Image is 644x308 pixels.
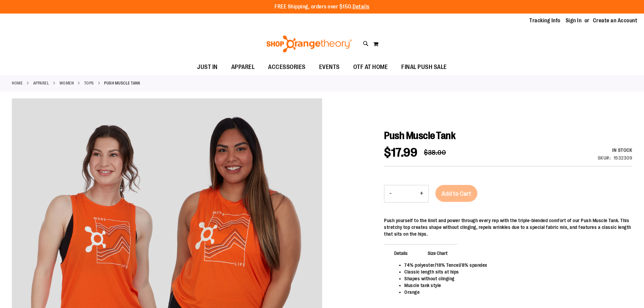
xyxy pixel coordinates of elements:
[529,17,560,24] a: Tracking Info
[312,60,347,75] a: EVENTS
[614,155,633,161] div: 1532309
[418,244,458,262] span: Size Chart
[265,35,353,52] img: Shop Orangetheory
[347,60,395,75] a: OTF AT HOME
[384,130,455,141] span: Push Muscle Tank
[424,149,446,157] span: $38.00
[319,60,340,75] span: EVENTS
[404,275,625,282] li: Shapes without clinging
[231,60,255,75] span: APPAREL
[190,60,224,75] a: JUST IN
[59,80,74,86] a: WOMEN
[261,60,312,75] a: ACCESSORIES
[275,3,369,11] p: FREE Shipping, orders over $150.
[404,289,625,295] li: Orange
[593,17,638,24] a: Create an Account
[395,60,454,75] a: FINAL PUSH SALE
[104,80,140,86] strong: Push Muscle Tank
[404,282,625,289] li: Muscle tank style
[401,60,447,75] span: FINAL PUSH SALE
[384,244,418,262] span: Details
[598,147,633,153] div: Availability
[566,17,582,24] a: Sign In
[224,60,262,75] a: APPAREL
[384,146,417,160] span: $17.99
[353,4,369,10] a: Details
[384,185,397,202] button: Decrease product quantity
[268,60,306,75] span: ACCESSORIES
[598,147,633,153] div: In stock
[197,60,218,75] span: JUST IN
[84,80,94,86] a: Tops
[384,217,632,237] div: Push yourself to the limit and power through every rep with the triple-blended comfort of our Pus...
[598,155,611,161] strong: SKU
[415,185,428,202] button: Increase product quantity
[353,60,388,75] span: OTF AT HOME
[33,80,49,86] a: APPAREL
[404,262,625,268] li: 74% polyester/18% Tencel/8% spandex
[397,186,415,202] input: Product quantity
[404,268,625,275] li: Classic length sits at hips
[12,80,23,86] a: Home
